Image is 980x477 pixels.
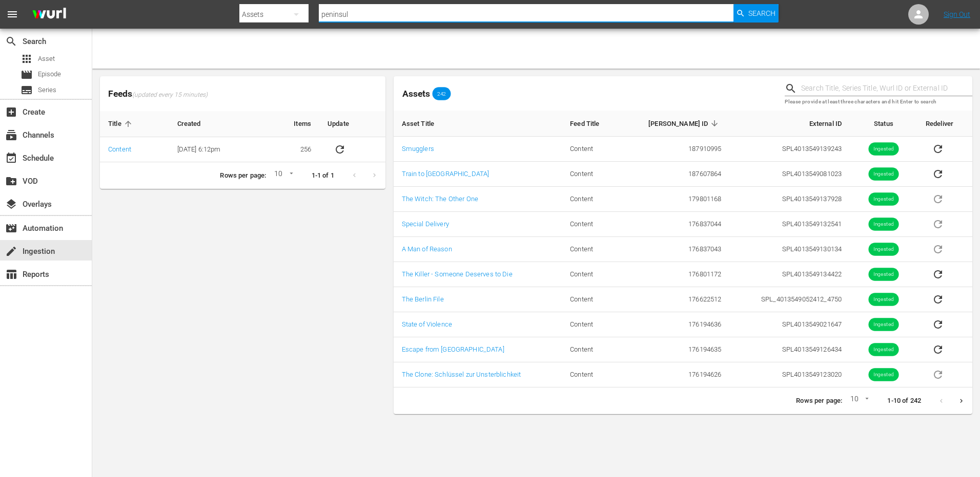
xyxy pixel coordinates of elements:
[319,111,385,137] th: Update
[312,171,334,181] p: 1-1 of 1
[619,262,729,287] td: 176801172
[562,162,619,187] td: Content
[868,271,899,278] span: Ingested
[108,119,135,128] span: Title
[5,268,17,280] span: Reports
[562,111,619,137] th: Feed Title
[394,111,972,387] table: sticky table
[108,145,131,153] a: Content
[38,69,61,79] span: Episode
[132,91,208,99] span: (updated every 15 minutes)
[846,393,871,408] div: 10
[402,145,434,153] a: Smugglers
[402,320,452,328] a: State of Violence
[868,321,899,329] span: Ingested
[562,312,619,337] td: Content
[868,170,899,178] span: Ingested
[926,245,950,252] span: Asset is in future lineups. Remove all episodes that contain this asset before redelivering
[729,262,850,287] td: SPL4013549134422
[265,111,319,137] th: Items
[868,196,899,203] span: Ingested
[729,337,850,362] td: SPL4013549126434
[648,119,721,128] span: [PERSON_NAME] ID
[402,345,504,353] a: Escape from [GEOGRAPHIC_DATA]
[402,371,521,378] a: The Clone: Schlüssel zur Unsterblichkeit
[562,262,619,287] td: Content
[868,145,899,153] span: Ingested
[402,270,513,278] a: The Killer - Someone Deserves to Die
[619,212,729,237] td: 176837044
[801,81,972,96] input: Search Title, Series Title, Wurl ID or External ID
[562,212,619,237] td: Content
[38,54,55,64] span: Asset
[5,152,17,164] span: Schedule
[748,4,775,23] span: Search
[177,119,214,128] span: Created
[619,312,729,337] td: 176194636
[951,391,971,411] button: Next page
[402,170,489,178] a: Train to [GEOGRAPHIC_DATA]
[100,111,385,162] table: sticky table
[729,111,850,137] th: External ID
[796,396,842,406] p: Rows per page:
[926,194,950,202] span: Asset is in future lineups. Remove all episodes that contain this asset before redelivering
[21,69,33,81] span: Episode
[729,137,850,162] td: SPL4013549139243
[433,91,451,97] span: 242
[38,85,56,95] span: Series
[402,195,478,203] a: The Witch: The Other One
[868,296,899,303] span: Ingested
[21,53,33,65] span: Asset
[733,4,779,23] button: Search
[25,3,74,27] img: ans4CAIJ8jUAAAAAAAAAAAAAAAAAAAAAAAAgQb4GAAAAAAAAAAAAAAAAAAAAAAAAJMjXAAAAAAAAAAAAAAAAAAAAAAAAgAT5G...
[169,137,266,162] td: [DATE] 6:12pm
[868,221,899,228] span: Ingested
[265,137,319,162] td: 256
[729,237,850,262] td: SPL4013549130134
[729,162,850,187] td: SPL4013549081023
[562,362,619,387] td: Content
[868,371,899,379] span: Ingested
[917,111,972,137] th: Redeliver
[402,245,452,253] a: A Man of Reason
[729,362,850,387] td: SPL4013549123020
[729,312,850,337] td: SPL4013549021647
[619,362,729,387] td: 176194626
[619,237,729,262] td: 176837043
[926,220,950,227] span: Asset is in future lineups. Remove all episodes that contain this asset before redelivering
[100,85,385,102] span: Feeds
[5,106,17,118] span: Create
[562,137,619,162] td: Content
[270,168,295,183] div: 10
[729,187,850,212] td: SPL4013549137928
[850,111,917,137] th: Status
[729,287,850,312] td: SPL_4013549052412_4750
[5,129,17,141] span: Channels
[887,396,921,406] p: 1-10 of 242
[220,171,266,181] p: Rows per page:
[5,198,17,210] span: Overlays
[619,287,729,312] td: 176622512
[6,8,18,20] span: menu
[402,220,449,228] a: Special Delivery
[562,287,619,312] td: Content
[402,89,430,99] span: Assets
[5,222,17,234] span: Automation
[619,337,729,362] td: 176194635
[619,162,729,187] td: 187607864
[868,346,899,354] span: Ingested
[402,295,444,303] a: The Berlin File
[785,98,972,106] p: Please provide at least three characters and hit Enter to search
[21,84,33,96] span: Series
[619,137,729,162] td: 187910995
[402,119,448,128] span: Asset Title
[562,237,619,262] td: Content
[5,175,17,187] span: VOD
[5,245,17,257] span: Ingestion
[5,35,17,48] span: Search
[619,187,729,212] td: 179801168
[562,187,619,212] td: Content
[729,212,850,237] td: SPL4013549132541
[562,337,619,362] td: Content
[868,246,899,253] span: Ingested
